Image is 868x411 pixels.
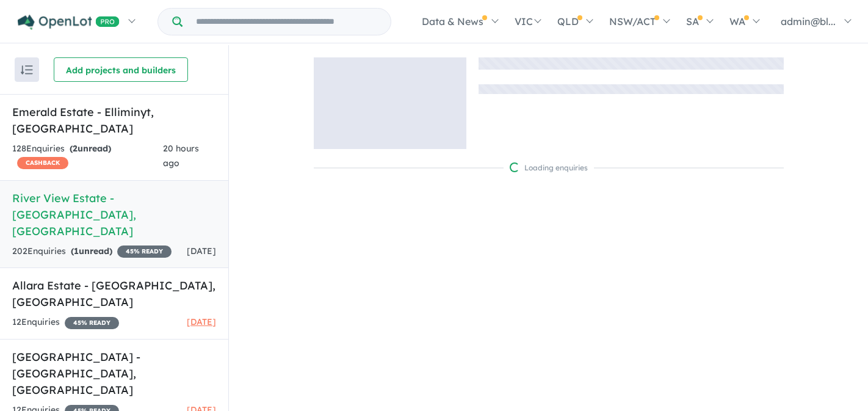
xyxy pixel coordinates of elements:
span: 1 [74,246,79,256]
span: [DATE] [187,316,216,327]
h5: Allara Estate - [GEOGRAPHIC_DATA] , [GEOGRAPHIC_DATA] [12,277,216,310]
h5: Emerald Estate - Elliminyt , [GEOGRAPHIC_DATA] [12,104,216,137]
span: 45 % READY [65,317,119,329]
img: Openlot PRO Logo White [18,15,120,30]
h5: River View Estate - [GEOGRAPHIC_DATA] , [GEOGRAPHIC_DATA] [12,190,216,239]
div: 202 Enquir ies [12,244,172,259]
img: sort.svg [21,65,33,75]
div: Loading enquiries [510,162,588,174]
div: 128 Enquir ies [12,142,163,171]
strong: ( unread) [71,246,112,256]
span: 45 % READY [117,246,172,258]
h5: [GEOGRAPHIC_DATA] - [GEOGRAPHIC_DATA] , [GEOGRAPHIC_DATA] [12,349,216,398]
div: 12 Enquir ies [12,315,119,330]
span: 20 hours ago [163,143,199,169]
button: Add projects and builders [54,57,188,82]
span: CASHBACK [17,157,68,169]
input: Try estate name, suburb, builder or developer [185,9,388,35]
strong: ( unread) [70,143,111,154]
span: 2 [73,143,78,154]
span: [DATE] [187,246,216,256]
span: admin@bl... [781,15,836,27]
